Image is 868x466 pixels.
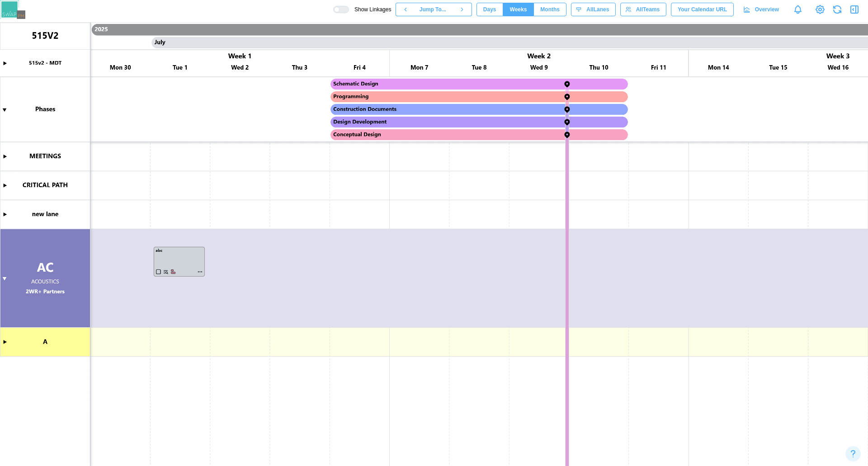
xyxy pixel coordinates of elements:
[420,3,446,16] span: Jump To...
[571,3,616,16] button: AllLanes
[415,3,452,16] button: Jump To...
[831,3,844,16] button: Refresh Grid
[814,3,826,16] a: View Project
[678,3,727,16] span: Your Calendar URL
[620,3,666,16] button: AllTeams
[349,6,391,13] span: Show Linkages
[738,3,786,16] a: Overview
[636,3,660,16] span: All Teams
[540,3,560,16] span: Months
[503,3,534,16] button: Weeks
[755,3,779,16] span: Overview
[533,3,566,16] button: Months
[510,3,527,16] span: Weeks
[476,3,503,16] button: Days
[483,3,496,16] span: Days
[790,2,806,17] a: Notifications
[848,3,861,16] button: Open Drawer
[671,3,734,16] button: Your Calendar URL
[586,3,609,16] span: All Lanes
